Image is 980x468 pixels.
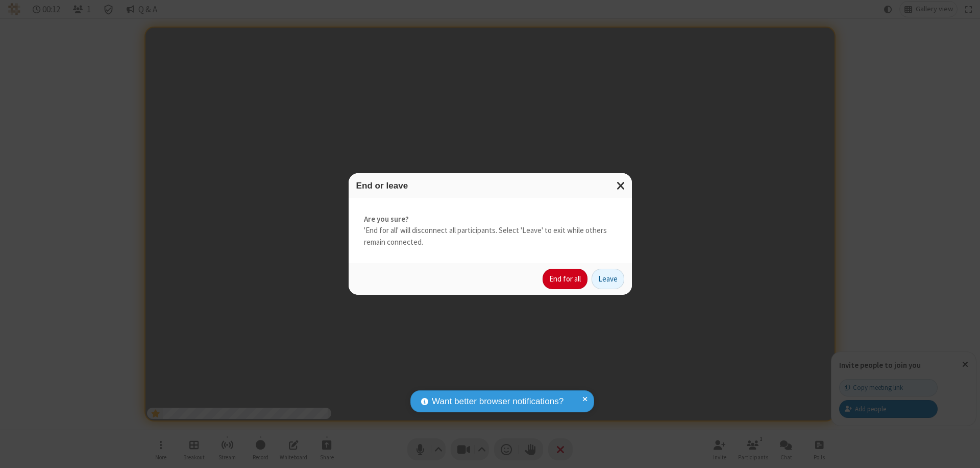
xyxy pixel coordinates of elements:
button: Leave [592,269,624,289]
span: Want better browser notifications? [432,395,563,408]
strong: Are you sure? [364,214,617,225]
div: 'End for all' will disconnect all participants. Select 'Leave' to exit while others remain connec... [349,198,632,264]
button: End for all [543,269,587,289]
h3: End or leave [356,181,624,191]
button: Close modal [610,173,632,198]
